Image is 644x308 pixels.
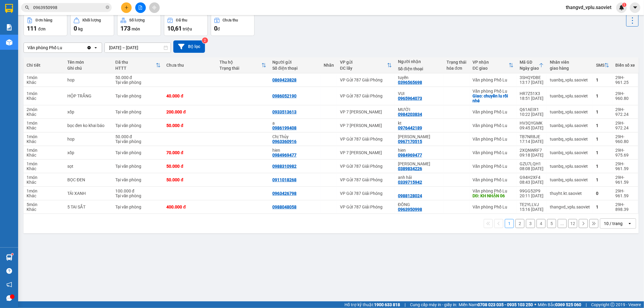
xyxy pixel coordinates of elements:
[337,57,395,73] th: Toggle SortBy
[67,164,109,169] div: sọt
[633,5,638,10] span: caret-down
[615,134,635,144] div: 29H-960.80
[520,66,539,71] div: Ngày giao
[27,125,61,130] div: Khác
[534,303,536,306] span: ⚪️
[520,112,544,117] div: 10:22 [DATE]
[272,164,296,169] div: 0988310982
[115,177,161,182] div: Tại văn phòng
[82,18,101,22] div: Khối lượng
[473,164,514,169] div: Văn phòng Phố Lu
[214,25,217,32] span: 0
[70,14,114,36] button: Khối lượng0kg
[550,137,590,141] div: tuanbq_vplu.saoviet
[6,268,12,274] span: question-circle
[459,301,533,308] span: Miền Nam
[344,301,400,308] span: Hỗ trợ kỹ thuật:
[520,91,544,96] div: HR7Z51X3
[176,18,187,22] div: Đã thu
[67,66,109,71] div: Ghi chú
[615,91,635,101] div: 29H-960.80
[167,164,213,169] div: 50.000 đ
[167,94,213,98] div: 40.000 đ
[27,148,61,153] div: 1 món
[67,205,109,209] div: 5 TAI SẮT
[115,80,161,85] div: Tại văn phòng
[167,150,213,155] div: 70.000 đ
[615,189,635,198] div: 29H-961.59
[115,110,161,114] div: Tại văn phòng
[135,2,146,13] button: file-add
[398,107,441,112] div: MƯỜI
[38,27,46,31] span: đơn
[36,18,52,22] div: Đơn hàng
[398,148,441,153] div: hien
[615,148,635,157] div: 29H-975.69
[219,60,261,65] div: Thu hộ
[520,96,544,101] div: 18:51 [DATE]
[27,107,61,112] div: 2 món
[398,161,441,166] div: Anh Điệp
[596,191,609,196] div: 0
[398,166,422,171] div: 0389834226
[615,63,635,68] div: Biển số xe
[340,60,387,65] div: VP gửi
[619,5,624,10] img: icon-new-feature
[561,4,616,11] span: thangvd_vplu.saoviet
[447,60,466,65] div: Trạng thái
[520,193,544,198] div: 20:11 [DATE]
[167,63,213,68] div: Chưa thu
[216,57,269,73] th: Toggle SortBy
[520,166,544,171] div: 08:08 [DATE]
[520,161,544,166] div: GZU7LQH1
[473,150,514,155] div: Văn phòng Phố Lu
[473,94,514,103] div: Giao: chuyển lu rồi nhé
[167,110,213,114] div: 200.000 đ
[272,125,296,130] div: 0986199408
[520,107,544,112] div: Q61AEIX1
[115,134,161,139] div: 50.000 đ
[219,66,261,71] div: Trạng thái
[120,25,130,32] span: 173
[398,59,441,64] div: Người nhận
[340,123,392,128] div: VP 7 [PERSON_NAME]
[167,205,213,209] div: 400.000 đ
[550,78,590,82] div: tuanbq_vplu.saoviet
[473,110,514,114] div: Văn phòng Phố Lu
[630,2,640,13] button: caret-down
[27,153,61,157] div: Khác
[27,193,61,198] div: Khác
[469,57,517,73] th: Toggle SortBy
[6,39,12,46] img: warehouse-icon
[398,112,422,117] div: 0984203834
[555,302,581,307] strong: 0369 525 060
[550,205,590,209] div: thangvd_vplu.saoviet
[596,177,609,182] div: 1
[340,137,392,141] div: VP Gửi 787 Giải Phóng
[550,150,590,155] div: tuanbq_vplu.saoviet
[115,123,161,128] div: Tại văn phòng
[596,150,609,155] div: 1
[27,25,37,32] span: 111
[121,2,132,13] button: plus
[520,207,544,212] div: 15:16 [DATE]
[27,63,61,68] div: Chi tiết
[550,94,590,98] div: tuanbq_vplu.saoviet
[340,66,387,71] div: ĐC lấy
[78,27,83,31] span: kg
[538,301,581,308] span: Miền Bắc
[27,202,61,207] div: 5 món
[6,295,12,301] span: message
[520,189,544,193] div: 99GG52P9
[398,175,441,180] div: anh hải
[25,5,29,10] span: search
[27,189,61,193] div: 1 món
[112,57,164,73] th: Toggle SortBy
[115,60,156,65] div: Đã thu
[67,60,109,65] div: Tên món
[398,125,422,130] div: 0976442189
[520,75,544,80] div: 3SHQYDBE
[272,191,296,196] div: 0963426798
[473,193,514,198] div: DĐ: KH NHẬN 06
[167,123,213,128] div: 50.000 đ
